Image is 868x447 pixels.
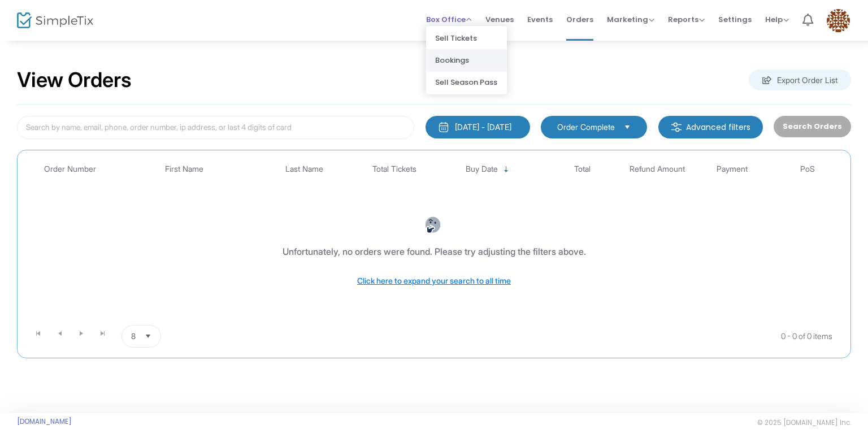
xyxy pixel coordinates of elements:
[357,276,511,285] span: Click here to expand your search to all time
[557,121,615,133] span: Order Complete
[17,417,72,426] a: [DOMAIN_NAME]
[426,71,507,93] li: Sell Season Pass
[668,14,705,25] span: Reports
[671,121,682,133] img: filter
[426,27,507,49] li: Sell Tickets
[765,14,789,25] span: Help
[800,164,815,174] span: PoS
[17,116,414,139] input: Search by name, email, phone, order number, ip address, or last 4 digits of card
[545,156,620,183] th: Total
[165,164,203,174] span: First Name
[17,68,132,93] h2: View Orders
[426,14,472,25] span: Box Office
[438,121,449,133] img: monthly
[426,49,507,71] li: Bookings
[717,164,748,174] span: Payment
[283,245,586,258] div: Unfortunately, no orders were found. Please try adjusting the filters above.
[23,156,845,320] div: Data table
[502,165,511,174] span: Sortable
[620,156,695,183] th: Refund Amount
[658,116,763,138] m-button: Advanced filters
[527,5,553,34] span: Events
[357,156,432,183] th: Total Tickets
[566,5,593,34] span: Orders
[466,164,498,174] span: Buy Date
[757,418,851,427] span: © 2025 [DOMAIN_NAME] Inc.
[285,164,323,174] span: Last Name
[274,325,832,348] kendo-pager-info: 0 - 0 of 0 items
[619,121,635,133] button: Select
[455,121,511,133] div: [DATE] - [DATE]
[607,14,654,25] span: Marketing
[424,216,441,233] img: face-thinking.png
[131,331,136,342] span: 8
[140,326,156,347] button: Select
[426,116,530,138] button: [DATE] - [DATE]
[718,5,752,34] span: Settings
[44,164,96,174] span: Order Number
[485,5,514,34] span: Venues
